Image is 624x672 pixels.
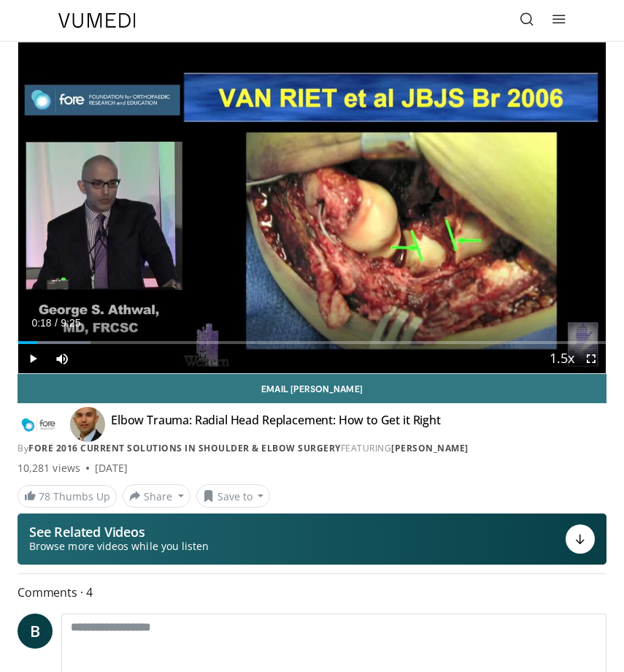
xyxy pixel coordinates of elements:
[47,344,77,373] button: Mute
[196,484,271,508] button: Save to
[31,317,51,329] span: 0:18
[547,344,577,373] button: Playback Rate
[28,442,341,454] a: FORE 2016 Current Solutions in Shoulder & Elbow Surgery
[29,539,209,554] span: Browse more videos while you listen
[18,583,606,602] span: Comments 4
[18,374,606,403] a: Email [PERSON_NAME]
[391,442,469,454] a: [PERSON_NAME]
[18,344,47,373] button: Play
[18,461,80,476] span: 10,281 views
[18,442,606,455] div: By FEATURING
[95,461,128,476] div: [DATE]
[70,407,105,442] img: Avatar
[29,524,209,539] p: See Related Videos
[55,317,58,329] span: /
[18,513,606,565] button: See Related Videos Browse more videos while you listen
[18,485,117,508] a: 78 Thumbs Up
[18,413,58,436] img: FORE 2016 Current Solutions in Shoulder & Elbow Surgery
[18,614,53,649] a: B
[18,341,606,344] div: Progress Bar
[111,413,441,436] h4: Elbow Trauma: Radial Head Replacement: How to Get it Right
[123,484,190,508] button: Share
[39,489,50,503] span: 78
[58,13,136,28] img: VuMedi Logo
[61,317,80,329] span: 9:25
[18,42,606,373] video-js: Video Player
[577,344,606,373] button: Fullscreen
